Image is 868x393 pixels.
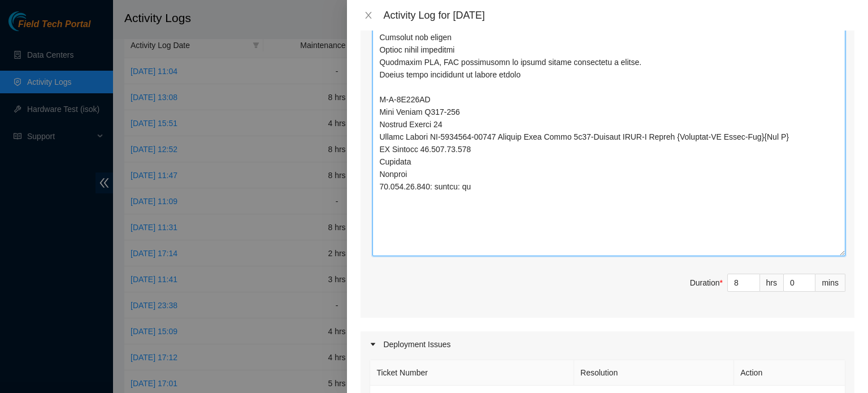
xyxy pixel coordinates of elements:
th: Resolution [574,360,734,386]
button: Close [361,10,376,21]
span: caret-right [370,341,376,348]
th: Action [734,360,845,386]
th: Ticket Number [370,360,574,386]
span: close [364,11,373,20]
div: hrs [760,274,784,292]
div: Deployment Issues [361,331,854,357]
div: mins [815,274,845,292]
div: Activity Log for [DATE] [383,9,854,21]
div: Duration [690,277,723,289]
